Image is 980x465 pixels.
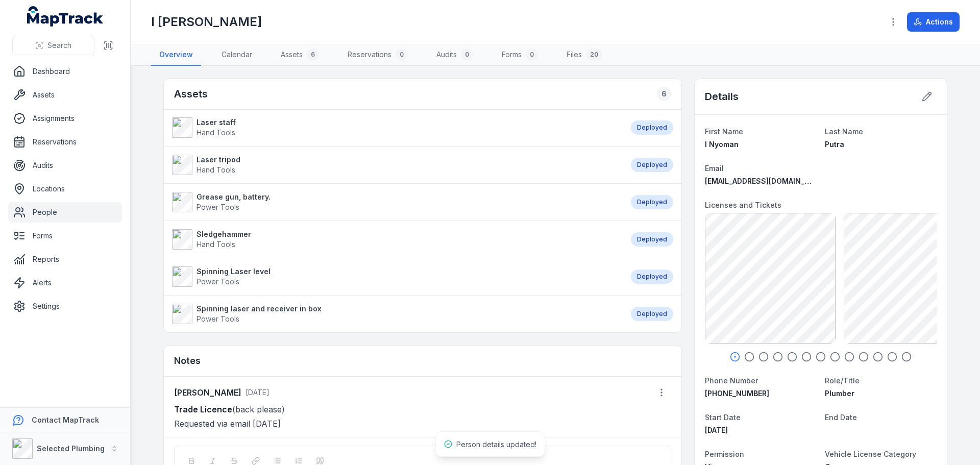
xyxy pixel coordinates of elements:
[526,48,538,61] div: 0
[174,87,208,101] h2: Assets
[37,444,105,453] strong: Selected Plumbing
[705,450,744,458] span: Permission
[586,48,602,61] div: 20
[12,36,94,55] button: Search
[246,388,269,397] span: [DATE]
[705,177,828,185] span: [EMAIL_ADDRESS][DOMAIN_NAME]
[705,89,739,104] h2: Details
[494,44,546,66] a: Forms0
[197,304,322,314] strong: Spinning laser and receiver in box
[825,450,916,458] span: Vehicle License Category
[705,426,728,434] span: [DATE]
[151,14,262,30] h1: I [PERSON_NAME]
[825,413,857,422] span: End Date
[705,127,743,136] span: First Name
[825,127,863,136] span: Last Name
[197,203,239,211] span: Power Tools
[558,44,610,66] a: Files20
[8,155,122,176] a: Audits
[825,376,860,385] span: Role/Title
[631,158,673,172] div: Deployed
[197,240,235,249] span: Hand Tools
[396,48,408,61] div: 0
[631,232,673,247] div: Deployed
[631,307,673,321] div: Deployed
[705,389,769,398] span: [PHONE_NUMBER]
[197,277,239,286] span: Power Tools
[172,266,621,287] a: Spinning Laser levelPower Tools
[461,48,473,61] div: 0
[8,108,122,129] a: Assignments
[172,117,621,138] a: Laser staffHand Tools
[8,61,122,82] a: Dashboard
[907,12,960,32] button: Actions
[197,229,251,239] strong: Sledgehammer
[197,155,240,165] strong: Laser tripod
[8,202,122,223] a: People
[197,266,271,277] strong: Spinning Laser level
[705,201,781,209] span: Licenses and Tickets
[8,226,122,246] a: Forms
[8,296,122,316] a: Settings
[705,413,741,422] span: Start Date
[825,389,854,398] span: Plumber
[273,44,327,66] a: Assets6
[631,120,673,135] div: Deployed
[47,40,71,51] span: Search
[197,192,271,202] strong: Grease gun, battery.
[197,128,235,137] span: Hand Tools
[8,249,122,270] a: Reports
[172,192,621,212] a: Grease gun, battery.Power Tools
[705,140,739,149] span: I Nyoman
[174,386,241,399] strong: [PERSON_NAME]
[174,404,232,414] strong: Trade Licence
[32,415,99,424] strong: Contact MapTrack
[339,44,416,66] a: Reservations0
[657,87,671,101] div: 6
[8,179,122,199] a: Locations
[174,402,671,431] p: (back please) Requested via email [DATE]
[197,314,239,323] span: Power Tools
[705,426,728,434] time: 6/7/2024, 12:00:00 AM
[213,44,260,66] a: Calendar
[825,140,844,149] span: Putra
[631,195,673,209] div: Deployed
[307,48,319,61] div: 6
[428,44,481,66] a: Audits0
[8,132,122,152] a: Reservations
[172,304,621,324] a: Spinning laser and receiver in boxPower Tools
[27,6,104,27] a: MapTrack
[151,44,201,66] a: Overview
[8,85,122,105] a: Assets
[705,164,724,173] span: Email
[197,117,236,128] strong: Laser staff
[197,165,235,174] span: Hand Tools
[8,273,122,293] a: Alerts
[631,270,673,284] div: Deployed
[172,155,621,175] a: Laser tripodHand Tools
[705,376,758,385] span: Phone Number
[246,388,269,397] time: 8/20/2025, 1:55:10 PM
[172,229,621,250] a: SledgehammerHand Tools
[174,354,201,368] h3: Notes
